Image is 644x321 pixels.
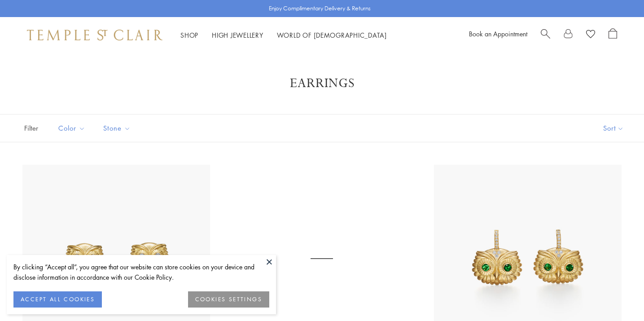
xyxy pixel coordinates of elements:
span: Color [54,123,92,134]
button: ACCEPT ALL COOKIES [13,291,102,308]
button: Color [52,118,92,138]
button: COOKIES SETTINGS [188,291,269,308]
iframe: Gorgias live chat messenger [599,279,635,312]
a: Open Shopping Bag [609,28,617,42]
span: Stone [99,123,137,134]
nav: Main navigation [180,30,387,41]
a: World of [DEMOGRAPHIC_DATA]World of [DEMOGRAPHIC_DATA] [277,31,387,40]
h1: Earrings [36,75,608,92]
img: Temple St. Clair [27,30,162,40]
button: Show sort by [583,114,644,142]
p: Enjoy Complimentary Delivery & Returns [269,4,371,13]
a: ShopShop [180,31,198,40]
a: High JewelleryHigh Jewellery [212,31,263,40]
a: Search [541,28,550,42]
a: Book an Appointment [469,29,527,38]
button: Stone [96,118,137,138]
div: By clicking “Accept all”, you agree that our website can store cookies on your device and disclos... [13,262,269,282]
a: View Wishlist [586,28,595,42]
